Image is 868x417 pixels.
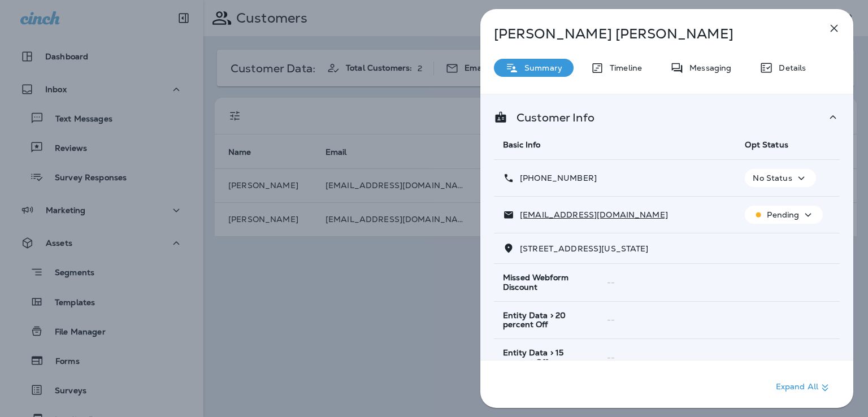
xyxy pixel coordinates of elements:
[494,26,802,42] p: [PERSON_NAME] [PERSON_NAME]
[503,273,589,292] span: Missed Webform Discount
[771,377,836,398] button: Expand All
[507,113,594,122] p: Customer Info
[684,63,731,72] p: Messaging
[503,311,589,330] span: Entity Data > 20 percent Off
[503,348,589,367] span: Entity Data > 15 percent Off
[767,210,799,219] p: Pending
[604,63,642,72] p: Timeline
[520,244,649,254] span: [STREET_ADDRESS][US_STATE]
[519,63,562,72] p: Summary
[514,173,597,183] p: [PHONE_NUMBER]
[745,169,815,187] button: No Status
[773,63,806,72] p: Details
[745,140,788,150] span: Opt Status
[776,381,832,394] p: Expand All
[607,315,615,325] span: --
[503,140,540,150] span: Basic Info
[753,173,792,183] p: No Status
[607,353,615,363] span: --
[607,277,615,288] span: --
[745,206,823,224] button: Pending
[514,210,668,219] p: [EMAIL_ADDRESS][DOMAIN_NAME]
